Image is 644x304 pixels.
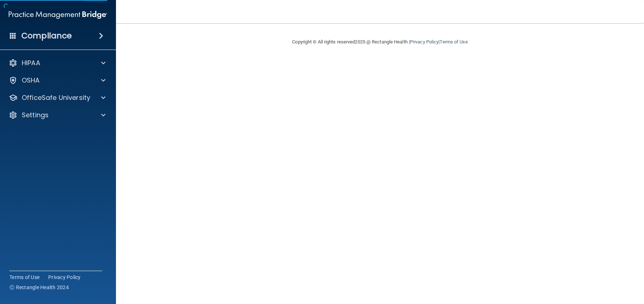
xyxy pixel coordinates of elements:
a: Settings [9,111,105,119]
p: HIPAA [22,59,40,67]
a: OSHA [9,76,105,85]
a: Privacy Policy [410,39,439,45]
p: Settings [22,111,49,119]
a: Privacy Policy [48,274,81,281]
img: PMB logo [9,8,107,22]
a: HIPAA [9,59,105,67]
span: Ⓒ Rectangle Health 2024 [9,284,69,291]
a: Terms of Use [440,39,468,45]
h4: Compliance [21,31,72,41]
p: OSHA [22,76,40,85]
div: Copyright © All rights reserved 2025 @ Rectangle Health | | [248,30,512,54]
a: OfficeSafe University [9,93,105,102]
p: OfficeSafe University [22,93,90,102]
a: Terms of Use [9,274,40,281]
